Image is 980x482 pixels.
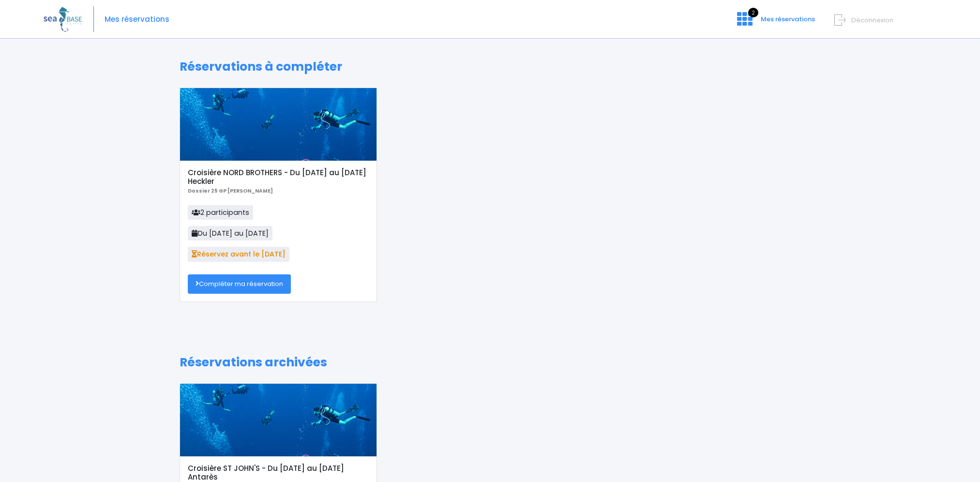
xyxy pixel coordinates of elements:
[180,355,800,370] h1: Réservations archivées
[188,274,291,294] a: Compléter ma réservation
[729,18,821,27] a: 2 Mes réservations
[851,15,893,25] span: Déconnexion
[188,464,368,482] h5: Croisière ST JOHN'S - Du [DATE] au [DATE] Antarès
[188,226,272,241] span: Du [DATE] au [DATE]
[188,187,273,195] b: Dossier 25 GP [PERSON_NAME]
[748,8,758,17] span: 2
[180,60,800,74] h1: Réservations à compléter
[188,247,289,261] span: Réservez avant le [DATE]
[188,205,253,220] span: 2 participants
[761,15,815,24] span: Mes réservations
[188,168,368,186] h5: Croisière NORD BROTHERS - Du [DATE] au [DATE] Heckler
